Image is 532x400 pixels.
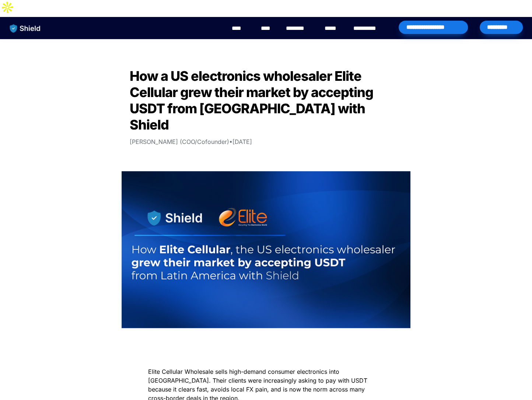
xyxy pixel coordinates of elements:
span: [DATE] [232,138,252,145]
span: • [229,138,232,145]
span: [PERSON_NAME] (COO/Cofounder) [130,138,229,145]
img: website logo [6,21,44,36]
span: How a US electronics wholesaler Elite Cellular grew their market by accepting USDT from [GEOGRAPH... [130,68,376,133]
